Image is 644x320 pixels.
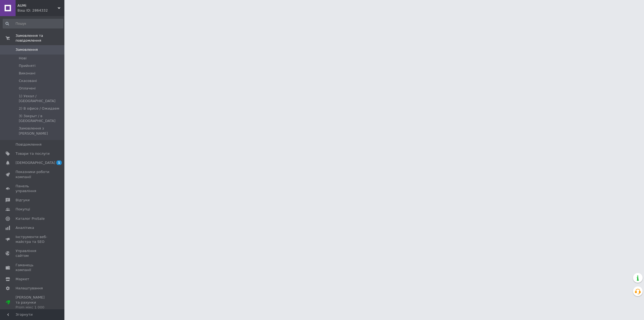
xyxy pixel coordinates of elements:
span: Товари та послуги [16,151,50,156]
span: [PERSON_NAME] та рахунки [16,295,50,310]
span: Скасовані [19,78,37,83]
span: Управління сайтом [16,249,50,258]
span: 1) Уехал / [GEOGRAPHIC_DATA] [19,94,63,103]
span: 2) В офисе / Ожидаем [19,106,59,111]
div: Ваш ID: 2864332 [17,8,64,13]
span: Інструменти веб-майстра та SEO [16,235,50,244]
span: Нові [19,56,27,61]
input: Пошук [3,19,63,28]
span: Налаштування [16,286,43,291]
span: 3) Закрыт / в [GEOGRAPHIC_DATA] [19,114,63,123]
span: Гаманець компанії [16,263,50,272]
span: Повідомлення [16,142,42,147]
span: Аналітика [16,225,34,230]
span: Замовлення та повідомлення [16,33,64,43]
div: Prom мікс 1 000 [16,305,50,310]
span: Показники роботи компанії [16,170,50,179]
span: Прийняті [19,63,35,68]
span: Покупці [16,207,30,212]
span: Оплачені [19,86,36,91]
span: Виконані [19,71,35,76]
span: Маркет [16,277,29,282]
span: Каталог ProSale [16,216,45,221]
span: 1 [56,160,62,165]
span: Замовлення [16,47,38,52]
span: AUMi [17,3,58,8]
span: Відгуки [16,198,30,203]
span: Замовлення з [PERSON_NAME] [19,126,63,136]
span: Панель управління [16,184,50,193]
span: [DEMOGRAPHIC_DATA] [16,160,55,165]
